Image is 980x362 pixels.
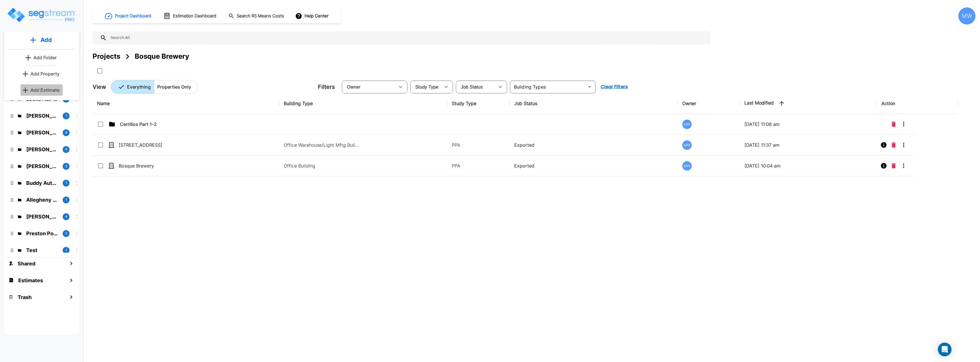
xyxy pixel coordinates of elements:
[65,147,67,152] p: 0
[682,161,692,171] div: MW
[678,93,740,114] th: Owner
[4,32,79,48] button: Add
[66,113,67,118] p: 1
[173,13,216,19] h1: Estimation Dashboard
[26,213,58,220] p: Ramon's Tire & Wheel shop
[585,83,593,91] button: Open
[512,83,584,91] input: Building Types
[877,93,958,114] th: Action
[111,80,154,94] button: Everything
[447,93,509,114] th: Study Type
[682,140,692,150] div: MW
[65,231,67,236] p: 2
[157,83,191,90] p: Properties Only
[889,139,898,151] button: Delete
[938,343,952,356] div: Open Intercom Messenger
[115,13,151,19] h1: Project Dashboard
[744,162,872,169] p: [DATE] 10:04 am
[284,162,361,169] p: Office Building
[294,11,331,21] button: Help Center
[279,93,447,114] th: Building Type
[457,79,495,95] div: Select
[26,230,58,237] p: Preston Pointe
[120,121,177,128] p: Cerrillos Part 1-2
[127,83,151,90] p: Everything
[33,54,57,61] p: Add Folder
[26,246,58,254] p: Test
[119,142,176,148] p: [STREET_ADDRESS]
[154,80,198,94] button: Properties Only
[318,83,335,91] p: Filters
[93,51,120,62] div: Projects
[93,93,279,114] th: Name
[744,121,872,128] p: [DATE] 11:06 am
[740,93,877,114] th: Last Modified
[21,84,63,96] button: Add Estimate
[18,277,43,284] h1: Estimates
[415,85,438,89] span: Study Type
[898,160,909,171] button: More-Options
[26,146,58,153] p: Kyle O'Keefe
[514,142,673,148] p: Exported
[237,13,284,19] h1: Search RS Means Costs
[26,196,58,204] p: Allegheny Design Services LLC
[452,162,505,169] p: PPA
[65,164,67,169] p: 3
[26,179,58,187] p: Buddy Automotive
[40,36,52,44] p: Add
[343,79,395,95] div: Select
[107,31,708,44] input: Search All
[111,80,198,94] div: Platform
[889,160,898,171] button: Delete
[30,70,60,77] p: Add Property
[898,118,909,130] button: More-Options
[7,7,76,23] img: Logo
[889,118,898,130] button: Delete
[598,81,630,93] button: Clear Filters
[30,87,60,93] p: Add Estimate
[226,11,287,22] button: Search RS Means Costs
[878,139,889,151] button: Info
[878,160,889,171] button: Info
[18,260,35,267] h1: Shared
[23,52,60,63] button: Add Folder
[682,120,692,129] div: MW
[66,181,67,185] p: 1
[65,214,67,219] p: 4
[119,162,176,169] p: Bosque Brewery
[452,142,505,148] p: PPA
[26,162,58,170] p: Tony Pope
[347,85,361,89] span: Owner
[898,139,909,151] button: More-Options
[65,130,67,135] p: 8
[21,68,63,79] a: Add Property
[66,197,67,202] p: 1
[26,112,58,120] p: Rick's Auto and Glass
[284,142,361,148] p: Office Warehouse/Light Mftg Building, Commercial Property Site
[66,248,67,253] p: 1
[411,79,440,95] div: Select
[94,65,105,77] button: SelectAll
[514,162,673,169] p: Exported
[103,10,154,22] button: Project Dashboard
[461,85,483,89] span: Job Status
[958,7,975,24] div: MW
[135,51,189,62] div: Bosque Brewery
[744,142,872,148] p: [DATE] 11:37 am
[161,10,219,22] button: Estimation Dashboard
[18,293,32,301] h1: Trash
[93,83,106,91] p: View
[510,93,678,114] th: Job Status
[26,129,58,136] p: Arkadiy Yakubov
